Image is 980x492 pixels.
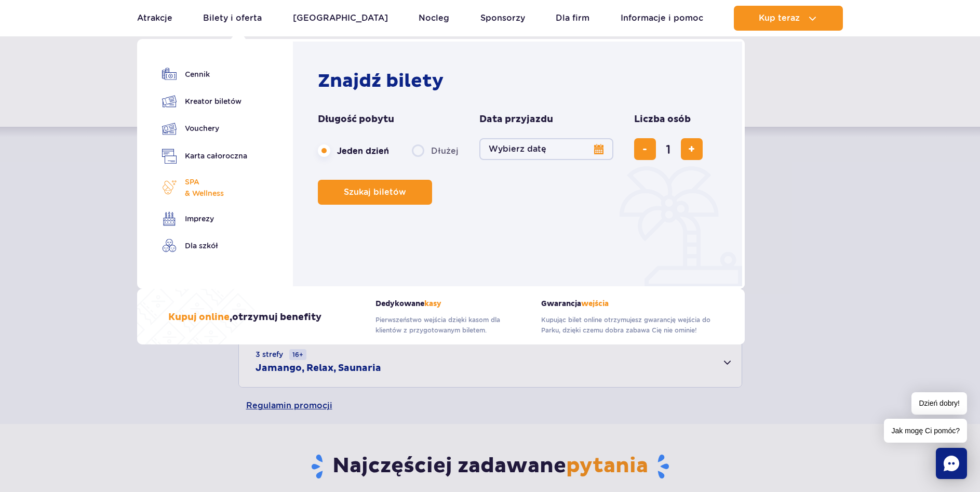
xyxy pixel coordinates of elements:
[203,6,262,31] a: Bilety i oferta
[621,6,703,31] a: Informacje i pomoc
[162,149,247,164] a: Karta całoroczna
[318,113,394,126] span: Długość pobytu
[936,448,967,479] div: Chat
[424,299,441,308] span: kasy
[318,70,722,92] h2: Znajdź bilety
[634,138,656,160] button: usuń bilet
[375,299,526,308] strong: Dedykowane
[581,299,609,308] span: wejścia
[541,299,714,308] strong: Gwarancja
[318,180,432,205] button: Szukaj biletów
[162,238,247,253] a: Dla szkół
[759,14,800,23] span: Kup teraz
[884,419,967,443] span: Jak mogę Ci pomóc?
[168,311,321,324] h3: , otrzymuj benefity
[162,67,247,82] a: Cennik
[137,6,172,31] a: Atrakcje
[681,138,703,160] button: dodaj bilet
[162,176,247,199] a: SPA& Wellness
[185,176,224,199] span: SPA & Wellness
[556,6,589,31] a: Dla firm
[634,113,691,126] span: Liczba osób
[293,6,388,31] a: [GEOGRAPHIC_DATA]
[734,6,843,31] button: Kup teraz
[318,113,722,205] form: Planowanie wizyty w Park of Poland
[162,121,247,136] a: Vouchery
[479,113,553,126] span: Data przyjazdu
[318,140,389,162] label: Jeden dzień
[541,315,714,336] p: Kupując bilet online otrzymujesz gwarancję wejścia do Parku, dzięki czemu dobra zabawa Cię nie om...
[162,211,247,226] a: Imprezy
[168,311,230,323] span: Kupuj online
[480,6,525,31] a: Sponsorzy
[479,138,613,160] button: Wybierz datę
[911,392,967,415] span: Dzień dobry!
[162,94,247,109] a: Kreator biletów
[419,6,449,31] a: Nocleg
[412,140,459,162] label: Dłużej
[344,188,406,197] span: Szukaj biletów
[656,137,681,162] input: liczba biletów
[375,315,526,336] p: Pierwszeństwo wejścia dzięki kasom dla klientów z przygotowanym biletem.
